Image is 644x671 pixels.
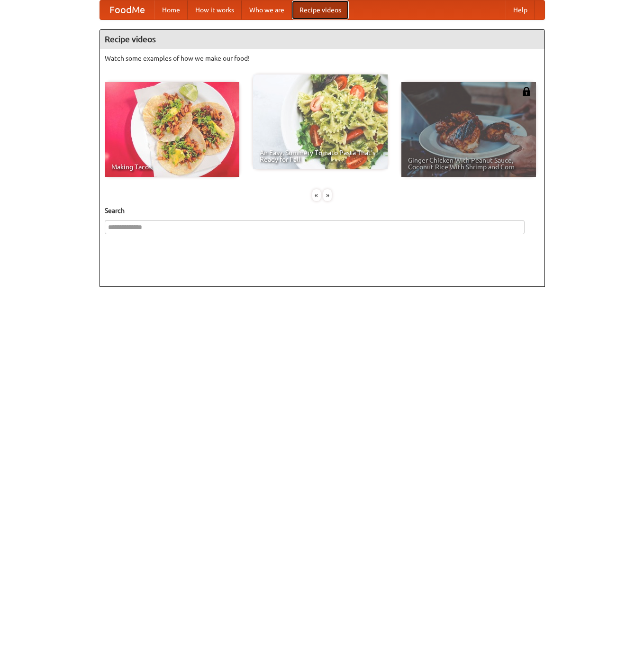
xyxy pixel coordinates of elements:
a: Recipe videos [292,0,349,19]
a: FoodMe [100,0,154,19]
div: « [312,189,321,201]
p: Watch some examples of how we make our food! [105,54,540,63]
span: An Easy, Summery Tomato Pasta That's Ready for Fall [260,149,381,163]
a: Help [506,0,535,19]
a: How it works [188,0,242,19]
a: An Easy, Summery Tomato Pasta That's Ready for Fall [253,74,388,169]
img: 483408.png [522,87,531,96]
h5: Search [105,206,540,215]
h4: Recipe videos [100,30,544,49]
a: Home [154,0,188,19]
a: Who we are [242,0,292,19]
div: » [323,189,332,201]
a: Making Tacos [105,82,239,177]
span: Making Tacos [111,164,233,170]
